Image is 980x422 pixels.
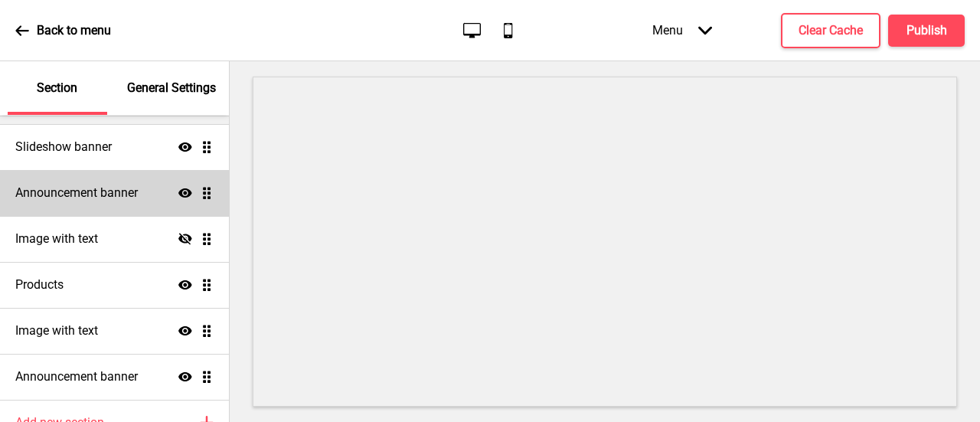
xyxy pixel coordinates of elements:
[781,13,880,48] button: Clear Cache
[888,15,965,47] button: Publish
[15,231,98,247] h4: Image with text
[127,80,216,97] p: General Settings
[15,368,138,385] h4: Announcement banner
[637,8,727,53] div: Menu
[15,185,138,201] h4: Announcement banner
[906,22,947,39] h4: Publish
[15,322,98,339] h4: Image with text
[799,22,863,39] h4: Clear Cache
[37,22,111,39] p: Back to menu
[15,10,111,51] a: Back to menu
[15,139,112,155] h4: Slideshow banner
[37,80,77,97] p: Section
[15,276,64,293] h4: Products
